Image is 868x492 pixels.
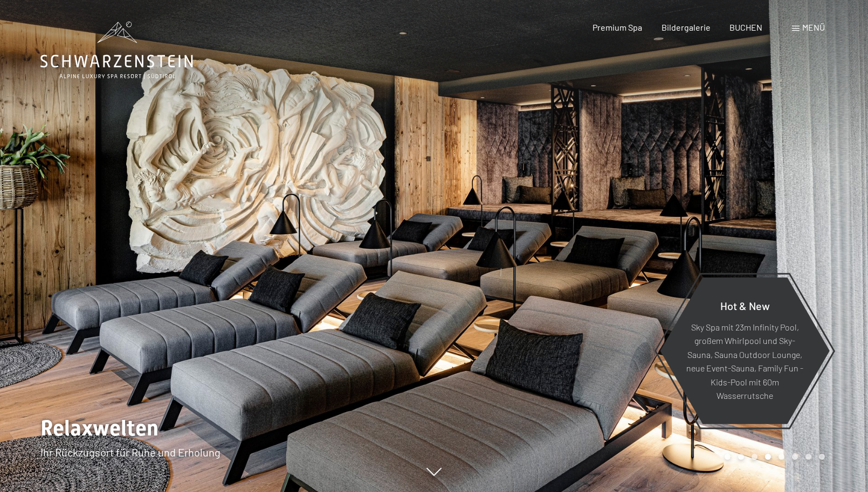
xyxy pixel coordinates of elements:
div: Carousel Pagination [721,454,825,460]
span: Hot & New [720,299,770,312]
a: BUCHEN [729,22,762,32]
span: Menü [802,22,825,32]
a: Premium Spa [593,22,642,32]
div: Carousel Page 3 [752,454,757,460]
div: Carousel Page 4 (Current Slide) [765,454,771,460]
div: Carousel Page 5 [779,454,784,460]
a: Bildergalerie [662,22,711,32]
p: Sky Spa mit 23m Infinity Pool, großem Whirlpool und Sky-Sauna, Sauna Outdoor Lounge, neue Event-S... [686,320,803,403]
div: Carousel Page 8 [819,454,825,460]
div: Carousel Page 7 [805,454,811,460]
div: Carousel Page 2 [738,454,744,460]
a: Hot & New Sky Spa mit 23m Infinity Pool, großem Whirlpool und Sky-Sauna, Sauna Outdoor Lounge, ne... [659,277,830,425]
div: Carousel Page 1 [725,454,731,460]
div: Carousel Page 6 [792,454,798,460]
